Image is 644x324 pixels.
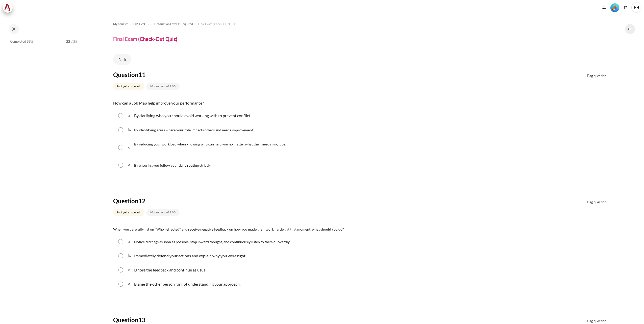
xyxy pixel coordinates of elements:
span: By reducing your workload when knowing who can help you no matter what their needs might be. [134,142,286,146]
button: Languages [622,4,629,11]
span: 12 [138,197,145,205]
span: c. [128,266,133,274]
span: HH [631,3,641,13]
span: When you carefully list on "Who i effected" and receive negative feedback on how you made their w... [113,227,344,231]
a: OPO VN B2 [133,21,149,27]
span: / 25 [71,39,77,44]
span: Graduation Level 1: Required [154,22,193,26]
a: Level #5 [608,3,621,12]
p: Ignore the feedback and continue as usual. [134,267,207,273]
span: My courses [113,22,128,26]
a: Architeck Architeck [3,3,15,13]
span: b. [128,126,133,134]
p: How can a Job Map help improve your performance? [113,100,608,106]
img: Level #5 [610,3,619,12]
span: b. [128,252,133,260]
span: Flag question [587,200,606,205]
span: d. [128,280,133,288]
div: 88% [10,47,69,47]
span: By identifying areas where your role impacts others and needs improvement [134,128,253,132]
span: a. [128,238,133,246]
span: c. [128,140,133,155]
div: Show notification window with no new notifications [600,4,608,11]
div: Not yet answered [113,209,144,216]
a: Back [113,54,131,65]
a: User menu [631,3,641,13]
div: Marked out of 1.00 [146,83,180,90]
span: Notice red flags as soon as possible, stop inward thought, and continuously listen to them outwar... [134,240,290,244]
div: Marked out of 1.00 [146,209,180,216]
a: Graduation Level 1: Required [154,21,193,27]
span: d. [128,161,133,169]
span: Flag question [587,319,606,324]
span: Flag question [587,73,606,79]
h4: Final Exam (Check-Out Quiz) [113,36,177,42]
span: 11 [138,71,145,78]
a: Final Exam (Check-Out Quiz) [198,21,237,27]
p: Immediately defend your actions and explain why you were right. [134,253,246,259]
span: Completed 88% [10,39,33,44]
a: My courses [113,21,128,27]
h4: Question [113,71,212,79]
nav: Navigation bar [113,20,608,28]
div: Not yet answered [113,83,144,90]
span: 13 [138,316,145,323]
span: Final Exam (Check-Out Quiz) [198,22,237,26]
span: 22 [66,39,70,44]
span: By ensuring you follow your daily routine strictly [134,163,211,167]
span: a. [128,112,133,120]
h4: Question [113,316,212,324]
p: Blame the other person for not understanding your approach. [134,281,240,287]
p: By clarifying who you should avoid working with to prevent conflict [134,113,250,119]
span: OPO VN B2 [133,22,149,26]
img: Architeck [4,4,11,11]
h4: Question [113,197,212,205]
